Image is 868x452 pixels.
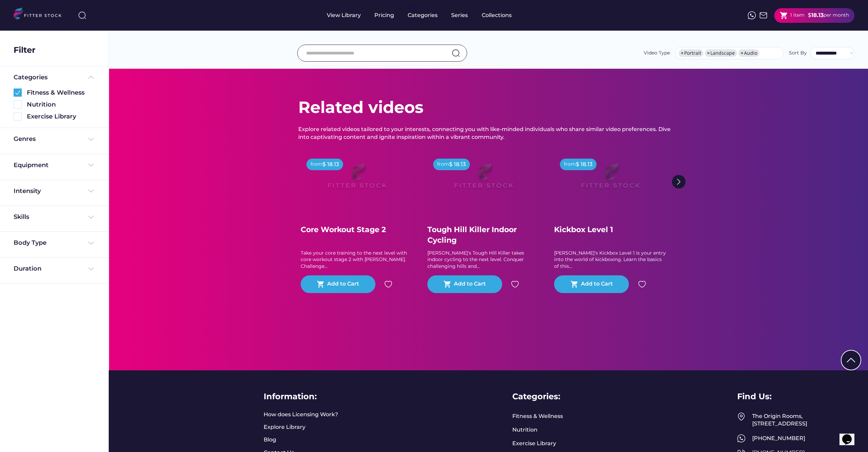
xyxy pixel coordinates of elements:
div: View Library [327,12,361,19]
img: heart.svg [384,280,392,288]
div: Find Us: [737,391,772,402]
div: Body Type [14,239,47,247]
img: Frame%20%284%29.svg [87,187,95,195]
a: How does Licensing Work? [264,411,338,418]
img: Rectangle%205126.svg [14,100,22,109]
div: Add to Cart [327,280,359,288]
a: Blog [264,436,281,443]
div: Collections [482,12,512,19]
div: 1 item [790,12,804,19]
button: shopping_cart [780,11,788,20]
div: Information: [264,391,317,402]
div: Categories [408,12,438,19]
img: search-normal%203.svg [78,11,86,19]
div: Kickbox Level 1 [554,225,666,235]
img: Frame%20%284%29.svg [87,135,95,143]
div: Intensity [14,187,41,195]
div: Exercise Library [27,112,95,121]
div: Categories [14,73,48,82]
img: Frame%2079%20%281%29.svg [567,155,654,204]
iframe: chat widget [839,425,861,445]
a: Nutrition [512,426,537,434]
img: Rectangle%205126.svg [14,112,22,120]
div: fvck [408,3,417,10]
div: Duration [14,264,41,273]
div: Genres [14,135,36,143]
div: Sort By [789,50,807,56]
div: from [437,161,449,168]
li: Audio [739,49,759,57]
div: Series [451,12,468,19]
img: meteor-icons_whatsapp%20%281%29.svg [748,11,756,19]
button: shopping_cart [317,280,325,288]
div: Equipment [14,161,49,169]
img: Frame%20%284%29.svg [87,161,95,169]
div: Explore related videos tailored to your interests, connecting you with like-minded individuals wh... [298,126,679,141]
a: Explore Library [264,423,305,431]
button: shopping_cart [570,280,579,288]
span: × [681,51,684,55]
img: Group%201000002360.svg [14,88,22,97]
div: Core Workout Stage 2 [301,225,413,235]
div: Video Type [644,50,670,56]
span: × [707,51,710,55]
div: per month [823,12,849,19]
div: Take your core training to the next level with core workout stage 2 with [PERSON_NAME]. Challenge... [301,250,413,270]
strong: 18.13 [811,12,823,18]
img: Group%201000002322%20%281%29.svg [672,175,686,189]
div: Fitness & Wellness [27,88,95,97]
button: shopping_cart [443,280,451,288]
li: Landscape [705,49,737,57]
div: Related videos [298,96,423,119]
a: Fitness & Wellness [512,413,563,420]
div: Add to Cart [454,280,486,288]
img: Frame%20%284%29.svg [87,213,95,221]
img: Group%201000002322%20%281%29.svg [842,351,861,370]
img: Frame%20%284%29.svg [87,265,95,273]
img: Frame%20%285%29.svg [87,73,95,81]
div: [PERSON_NAME]'s Tough Hill Killer takes indoor cycling to the next level. Conquer challenging hil... [427,250,539,270]
img: Frame%2049.svg [737,413,745,421]
img: Frame%2079%20%281%29.svg [440,155,527,204]
img: LOGO.svg [14,7,67,21]
span: × [741,51,743,55]
div: The Origin Rooms, [STREET_ADDRESS] [752,413,854,428]
img: Frame%2079%20%281%29.svg [313,155,400,204]
img: Frame%20%284%29.svg [87,239,95,247]
div: from [311,161,322,168]
div: Add to Cart [581,280,613,288]
div: Nutrition [27,100,95,109]
li: Portrait [679,49,703,57]
div: Filter [14,44,35,56]
div: from [564,161,576,168]
div: [PHONE_NUMBER] [752,435,854,442]
div: Tough Hill Killer Indoor Cycling [427,225,539,246]
div: Skills [14,213,31,221]
img: meteor-icons_whatsapp%20%281%29.svg [737,434,745,442]
div: [PERSON_NAME]'s Kickbox Level 1 is your entry into the world of kickboxing. Learn the basics of t... [554,250,666,270]
div: $ [808,12,811,19]
img: Frame%2051.svg [759,11,767,19]
div: Pricing [374,12,394,19]
img: search-normal.svg [452,49,460,57]
a: Exercise Library [512,440,556,447]
div: Categories: [512,391,560,402]
img: heart.svg [638,280,646,288]
img: heart.svg [511,280,519,288]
